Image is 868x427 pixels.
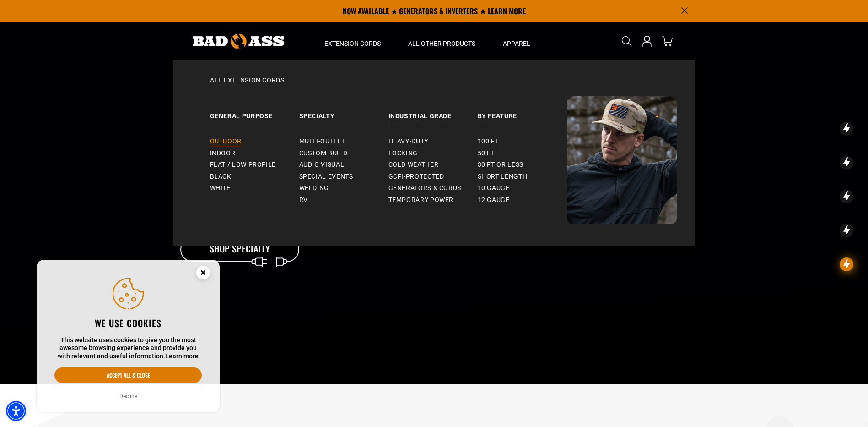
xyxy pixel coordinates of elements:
[388,182,478,194] a: Generators & Cords
[388,173,444,181] span: GCFI-Protected
[503,39,530,48] span: Apparel
[299,161,345,169] span: Audio Visual
[489,22,544,60] summary: Apparel
[299,182,388,194] a: Welding
[388,148,478,159] a: Locking
[210,161,276,169] span: Flat / Low Profile
[299,96,388,128] a: Specialty
[210,159,299,171] a: Flat / Low Profile
[299,194,388,206] a: RV
[210,149,236,158] span: Indoor
[54,336,202,361] p: This website uses cookies to give you the most awesome browsing experience and provide you with r...
[299,173,353,181] span: Special Events
[640,22,654,60] a: Open this option
[388,194,478,206] a: Temporary Power
[299,136,388,148] a: Multi-Outlet
[299,184,329,192] span: Welding
[6,401,26,421] div: Accessibility Menu
[324,39,381,48] span: Extension Cords
[299,137,346,146] span: Multi-Outlet
[478,136,567,148] a: 100 ft
[311,22,394,60] summary: Extension Cords
[620,34,634,49] summary: Search
[478,159,567,171] a: 30 ft or less
[54,367,202,383] button: Accept all & close
[299,196,308,204] span: RV
[388,159,478,171] a: Cold Weather
[478,96,567,128] a: By Feature
[478,173,528,181] span: Short Length
[408,39,475,48] span: All Other Products
[54,317,202,329] h2: We use cookies
[388,196,454,204] span: Temporary Power
[388,136,478,148] a: Heavy-Duty
[117,392,140,401] button: Decline
[478,182,567,194] a: 10 gauge
[299,148,388,159] a: Custom Build
[394,22,489,60] summary: All Other Products
[388,96,478,128] a: Industrial Grade
[165,352,199,360] a: This website uses cookies to give you the most awesome browsing experience and provide you with r...
[180,237,299,263] a: Shop Specialty
[210,137,242,146] span: Outdoor
[478,196,510,204] span: 12 gauge
[388,184,462,192] span: Generators & Cords
[210,184,231,192] span: White
[210,171,299,183] a: Black
[660,36,674,47] a: cart
[388,161,439,169] span: Cold Weather
[210,136,299,148] a: Outdoor
[192,76,677,96] a: All Extension Cords
[478,171,567,183] a: Short Length
[193,34,284,49] img: Bad Ass Extension Cords
[567,96,677,224] img: Bad Ass Extension Cords
[37,260,220,413] aside: Cookie Consent
[299,149,348,158] span: Custom Build
[299,171,388,183] a: Special Events
[478,137,499,146] span: 100 ft
[478,148,567,159] a: 50 ft
[210,96,299,128] a: General Purpose
[388,149,418,158] span: Locking
[299,159,388,171] a: Audio Visual
[210,182,299,194] a: White
[210,148,299,159] a: Indoor
[478,194,567,206] a: 12 gauge
[478,149,495,158] span: 50 ft
[478,184,510,192] span: 10 gauge
[478,161,523,169] span: 30 ft or less
[210,173,232,181] span: Black
[388,137,428,146] span: Heavy-Duty
[187,260,220,288] button: Close this option
[388,171,478,183] a: GCFI-Protected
